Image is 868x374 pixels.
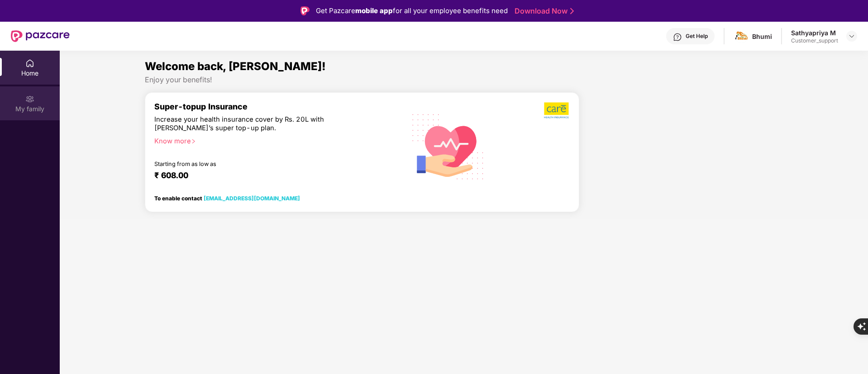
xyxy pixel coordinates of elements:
div: Sathyapriya M [791,28,838,37]
img: bhumi%20(1).jpg [735,30,748,43]
div: Super-topup Insurance [154,102,397,111]
div: Enjoy your benefits! [145,75,783,85]
div: Get Pazcare for all your employee benefits need [316,5,508,16]
span: Welcome back, [PERSON_NAME]! [145,60,326,73]
div: Know more [154,137,391,143]
strong: mobile app [355,6,393,15]
div: ₹ 608.00 [154,170,388,181]
div: Get Help [686,33,708,40]
div: Starting from as low as [154,161,358,167]
a: [EMAIL_ADDRESS][DOMAIN_NAME] [204,195,300,202]
div: Customer_support [791,37,838,44]
img: svg+xml;base64,PHN2ZyB3aWR0aD0iMjAiIGhlaWdodD0iMjAiIHZpZXdCb3g9IjAgMCAyMCAyMCIgZmlsbD0ibm9uZSIgeG... [25,95,34,104]
img: b5dec4f62d2307b9de63beb79f102df3.png [544,102,570,119]
img: svg+xml;base64,PHN2ZyBpZD0iRHJvcGRvd24tMzJ4MzIiIHhtbG5zPSJodHRwOi8vd3d3LnczLm9yZy8yMDAwL3N2ZyIgd2... [848,33,855,40]
div: To enable contact [154,195,300,201]
img: Stroke [570,6,574,16]
div: Bhumi [752,32,772,41]
img: Logo [300,6,310,15]
img: svg+xml;base64,PHN2ZyBpZD0iSG9tZSIgeG1sbnM9Imh0dHA6Ly93d3cudzMub3JnLzIwMDAvc3ZnIiB3aWR0aD0iMjAiIG... [25,59,34,68]
span: right [191,139,196,144]
img: svg+xml;base64,PHN2ZyB4bWxucz0iaHR0cDovL3d3dy53My5vcmcvMjAwMC9zdmciIHhtbG5zOnhsaW5rPSJodHRwOi8vd3... [405,102,491,190]
img: New Pazcare Logo [11,30,70,42]
div: Increase your health insurance cover by Rs. 20L with [PERSON_NAME]’s super top-up plan. [154,115,358,133]
img: svg+xml;base64,PHN2ZyBpZD0iSGVscC0zMngzMiIgeG1sbnM9Imh0dHA6Ly93d3cudzMub3JnLzIwMDAvc3ZnIiB3aWR0aD... [673,33,682,42]
a: Download Now [515,6,571,16]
